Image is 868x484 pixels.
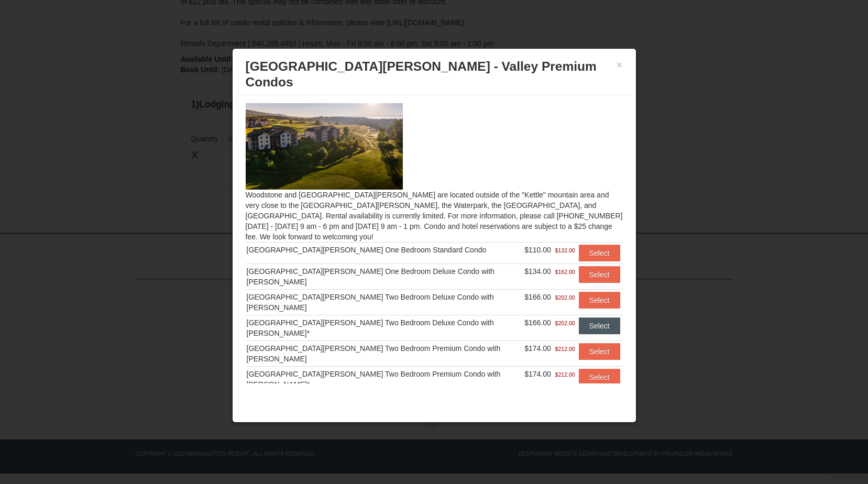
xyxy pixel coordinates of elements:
div: Woodstone and [GEOGRAPHIC_DATA][PERSON_NAME] are located outside of the "Kettle" mountain area an... [238,95,631,383]
span: $202.00 [555,292,575,303]
span: $202.00 [555,318,575,328]
button: Select [579,266,620,283]
span: $212.00 [555,369,575,380]
div: [GEOGRAPHIC_DATA][PERSON_NAME] One Bedroom Deluxe Condo with [PERSON_NAME] [247,266,523,287]
img: 19219041-4-ec11c166.jpg [246,103,403,189]
button: Select [579,343,620,360]
div: [GEOGRAPHIC_DATA][PERSON_NAME] Two Bedroom Deluxe Condo with [PERSON_NAME]* [247,317,523,338]
span: $174.00 [524,344,551,353]
div: [GEOGRAPHIC_DATA][PERSON_NAME] One Bedroom Standard Condo [247,245,523,255]
span: [GEOGRAPHIC_DATA][PERSON_NAME] - Valley Premium Condos [246,59,597,89]
span: $110.00 [524,246,551,254]
span: $132.00 [555,245,575,256]
span: $162.00 [555,267,575,277]
button: Select [579,245,620,261]
button: Select [579,317,620,334]
span: $212.00 [555,344,575,354]
span: $134.00 [524,267,551,276]
span: $166.00 [524,318,551,327]
div: [GEOGRAPHIC_DATA][PERSON_NAME] Two Bedroom Deluxe Condo with [PERSON_NAME] [247,292,523,313]
div: [GEOGRAPHIC_DATA][PERSON_NAME] Two Bedroom Premium Condo with [PERSON_NAME] [247,343,523,364]
button: Select [579,369,620,386]
span: $166.00 [524,293,551,301]
div: [GEOGRAPHIC_DATA][PERSON_NAME] Two Bedroom Premium Condo with [PERSON_NAME]* [247,369,523,390]
span: $174.00 [524,370,551,378]
button: Select [579,292,620,309]
button: × [617,60,623,70]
